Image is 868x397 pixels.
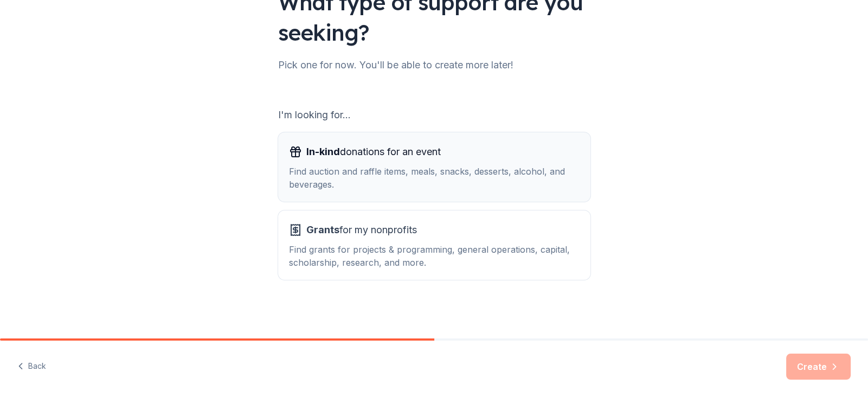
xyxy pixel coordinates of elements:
[306,221,417,239] span: for my nonprofits
[306,224,339,235] span: Grants
[289,243,580,269] div: Find grants for projects & programming, general operations, capital, scholarship, research, and m...
[306,143,441,161] span: donations for an event
[306,146,340,157] span: In-kind
[289,165,580,191] div: Find auction and raffle items, meals, snacks, desserts, alcohol, and beverages.
[278,106,590,124] div: I'm looking for...
[278,210,590,280] button: Grantsfor my nonprofitsFind grants for projects & programming, general operations, capital, schol...
[278,132,590,202] button: In-kinddonations for an eventFind auction and raffle items, meals, snacks, desserts, alcohol, and...
[278,56,590,74] div: Pick one for now. You'll be able to create more later!
[17,355,46,378] button: Back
